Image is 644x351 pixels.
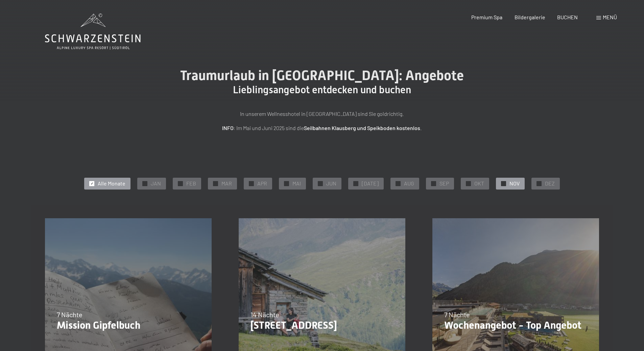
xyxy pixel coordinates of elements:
[355,181,357,186] span: ✓
[515,14,545,20] a: Bildergalerie
[57,310,82,319] span: 7 Nächte
[557,14,578,20] a: BUCHEN
[397,181,400,186] span: ✓
[326,180,336,187] span: JUN
[186,180,196,187] span: FEB
[467,181,470,186] span: ✓
[292,180,301,187] span: MAI
[214,181,217,186] span: ✓
[153,109,491,118] p: In unserem Wellnesshotel in [GEOGRAPHIC_DATA] sind Sie goldrichtig.
[233,84,411,96] span: Lieblingsangebot entdecken und buchen
[91,181,93,186] span: ✓
[432,181,435,186] span: ✓
[545,180,555,187] span: DEZ
[221,180,232,187] span: MAR
[57,319,200,331] p: Mission Gipfelbuch
[98,180,125,187] span: Alle Monate
[179,181,182,186] span: ✓
[144,181,146,186] span: ✓
[222,125,234,131] strong: INFO
[251,319,393,331] p: [STREET_ADDRESS]
[251,310,279,319] span: 14 Nächte
[538,181,541,186] span: ✓
[151,180,161,187] span: JAN
[153,124,491,132] p: : Im Mai und Juni 2025 sind die .
[285,181,288,186] span: ✓
[362,180,379,187] span: [DATE]
[404,180,414,187] span: AUG
[319,181,322,186] span: ✓
[257,180,267,187] span: APR
[180,68,464,83] span: Traumurlaub in [GEOGRAPHIC_DATA]: Angebote
[444,319,587,331] p: Wochenangebot - Top Angebot
[474,180,484,187] span: OKT
[444,310,470,319] span: 7 Nächte
[471,14,502,20] a: Premium Spa
[304,125,420,131] strong: Seilbahnen Klausberg und Speikboden kostenlos
[502,181,505,186] span: ✓
[439,180,449,187] span: SEP
[603,14,617,20] span: Menü
[509,180,520,187] span: NOV
[250,181,253,186] span: ✓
